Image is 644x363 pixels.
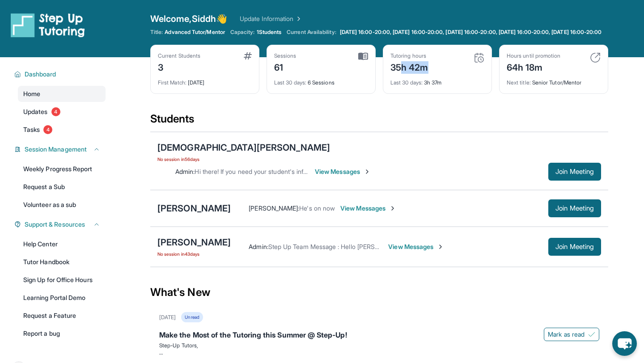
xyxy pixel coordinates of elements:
[507,79,531,86] span: Next title :
[158,79,186,86] span: First Match :
[588,331,595,338] img: Mark as read
[274,79,306,86] span: Last 30 days :
[51,107,60,116] span: 4
[165,29,225,36] span: Advanced Tutor/Mentor
[150,273,608,312] div: What's New
[548,330,585,339] span: Mark as read
[23,89,40,98] span: Home
[23,107,48,116] span: Updates
[315,167,371,176] span: View Messages
[158,59,200,74] div: 3
[390,74,484,86] div: 3h 37m
[18,86,106,102] a: Home
[507,52,560,59] div: Hours until promotion
[158,52,200,59] div: Current Students
[18,290,106,306] a: Learning Portal Demo
[43,125,52,134] span: 4
[150,29,163,36] span: Title:
[18,122,106,138] a: Tasks4
[244,52,252,59] img: card
[389,205,396,212] img: Chevron-Right
[18,325,106,342] a: Report a bug
[257,29,282,36] span: 1 Students
[18,197,106,213] a: Volunteer as a sub
[18,236,106,252] a: Help Center
[555,169,594,174] span: Join Meeting
[18,308,106,324] a: Request a Feature
[555,244,594,249] span: Join Meeting
[157,141,330,154] div: [DEMOGRAPHIC_DATA][PERSON_NAME]
[249,204,299,212] span: [PERSON_NAME] :
[25,70,56,79] span: Dashboard
[157,156,330,163] span: No session in 56 days
[150,13,227,25] span: Welcome, Siddh 👋
[158,74,252,86] div: [DATE]
[544,328,599,341] button: Mark as read
[159,342,599,349] p: Step-Up Tutors,
[274,52,297,59] div: Sessions
[390,59,428,74] div: 35h 42m
[474,52,484,63] img: card
[21,220,100,229] button: Support & Resources
[150,112,608,131] div: Students
[159,329,599,342] div: Make the Most of the Tutoring this Summer @ Step-Up!
[21,70,100,79] button: Dashboard
[240,14,302,23] a: Update Information
[358,52,368,60] img: card
[181,312,203,322] div: Unread
[230,29,255,36] span: Capacity:
[159,314,176,321] div: [DATE]
[287,29,336,36] span: Current Availability:
[390,79,423,86] span: Last 30 days :
[157,236,231,249] div: [PERSON_NAME]
[548,199,601,217] button: Join Meeting
[157,250,231,257] span: No session in 43 days
[590,52,601,63] img: card
[340,204,396,213] span: View Messages
[25,145,87,154] span: Session Management
[21,145,100,154] button: Session Management
[340,29,602,36] span: [DATE] 16:00-20:00, [DATE] 16:00-20:00, [DATE] 16:00-20:00, [DATE] 16:00-20:00, [DATE] 16:00-20:00
[11,13,85,38] img: logo
[249,243,268,250] span: Admin :
[364,168,371,175] img: Chevron-Right
[338,29,604,36] a: [DATE] 16:00-20:00, [DATE] 16:00-20:00, [DATE] 16:00-20:00, [DATE] 16:00-20:00, [DATE] 16:00-20:00
[18,104,106,120] a: Updates4
[274,74,368,86] div: 6 Sessions
[175,168,195,175] span: Admin :
[548,238,601,256] button: Join Meeting
[274,59,297,74] div: 61
[390,52,428,59] div: Tutoring hours
[293,14,302,23] img: Chevron Right
[18,272,106,288] a: Sign Up for Office Hours
[437,243,444,250] img: Chevron-Right
[18,254,106,270] a: Tutor Handbook
[612,331,637,356] button: chat-button
[555,206,594,211] span: Join Meeting
[25,220,85,229] span: Support & Resources
[299,204,335,212] span: He's on now
[18,179,106,195] a: Request a Sub
[388,242,444,251] span: View Messages
[548,163,601,181] button: Join Meeting
[157,202,231,215] div: [PERSON_NAME]
[507,59,560,74] div: 64h 18m
[507,74,601,86] div: Senior Tutor/Mentor
[18,161,106,177] a: Weekly Progress Report
[23,125,40,134] span: Tasks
